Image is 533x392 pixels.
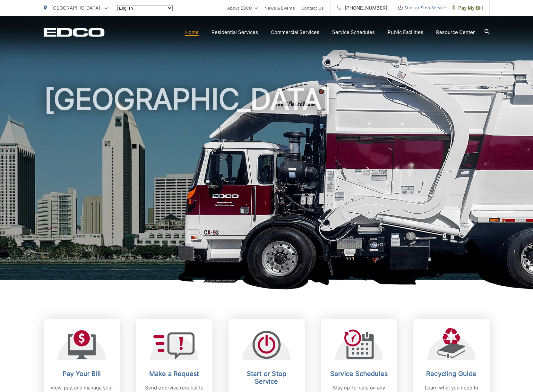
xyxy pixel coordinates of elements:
span: [GEOGRAPHIC_DATA] [51,5,100,11]
h2: Service Schedules [327,370,391,378]
a: Residential Services [211,29,258,36]
h2: Recycling Guide [420,370,483,378]
h1: [GEOGRAPHIC_DATA] [44,83,490,286]
span: Pay My Bill [452,4,483,12]
a: Public Facilities [388,29,423,36]
a: Service Schedules [332,29,375,36]
a: About EDCO [227,4,258,12]
h2: Pay Your Bill [50,370,114,378]
a: News & Events [264,4,295,12]
a: Contact Us [301,4,324,12]
h2: Make a Request [142,370,206,378]
a: Commercial Services [271,29,319,36]
h2: Start or Stop Service [235,370,298,385]
select: Select a language [117,5,173,11]
a: Home [185,29,199,36]
a: EDCD logo. Return to the homepage. [44,28,105,37]
a: Resource Center [436,29,475,36]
